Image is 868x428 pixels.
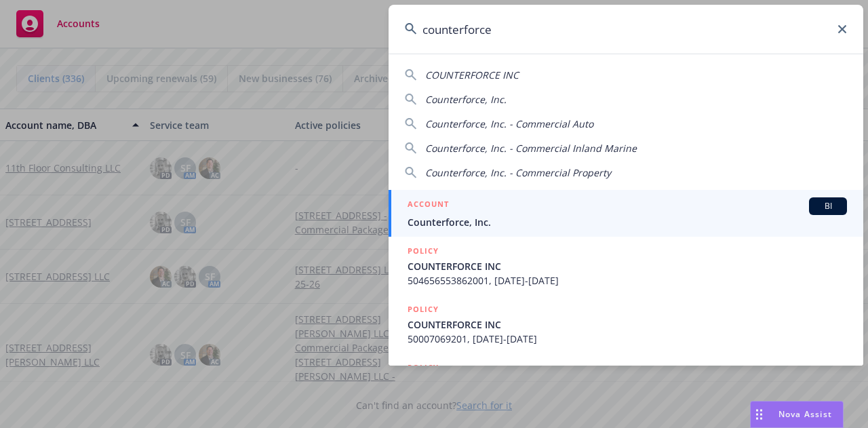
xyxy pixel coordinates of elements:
[389,353,863,412] a: POLICY
[751,402,768,427] div: Drag to move
[778,408,832,420] span: Nova Assist
[408,273,847,288] span: 504656553862001, [DATE]-[DATE]
[425,69,519,81] span: COUNTERFORCE INC
[408,332,847,346] span: 50007069201, [DATE]-[DATE]
[425,93,507,106] span: Counterforce, Inc.
[389,237,863,295] a: POLICYCOUNTERFORCE INC504656553862001, [DATE]-[DATE]
[408,317,847,332] span: COUNTERFORCE INC
[425,166,611,179] span: Counterforce, Inc. - Commercial Property
[408,215,847,229] span: Counterforce, Inc.
[814,200,842,212] span: BI
[408,361,439,374] h5: POLICY
[408,259,847,273] span: COUNTERFORCE INC
[408,244,439,258] h5: POLICY
[389,295,863,353] a: POLICYCOUNTERFORCE INC50007069201, [DATE]-[DATE]
[389,190,863,237] a: ACCOUNTBICounterforce, Inc.
[389,5,863,54] input: Search...
[425,142,637,155] span: Counterforce, Inc. - Commercial Inland Marine
[408,303,439,316] h5: POLICY
[408,197,449,214] h5: ACCOUNT
[750,401,844,428] button: Nova Assist
[425,117,593,130] span: Counterforce, Inc. - Commercial Auto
